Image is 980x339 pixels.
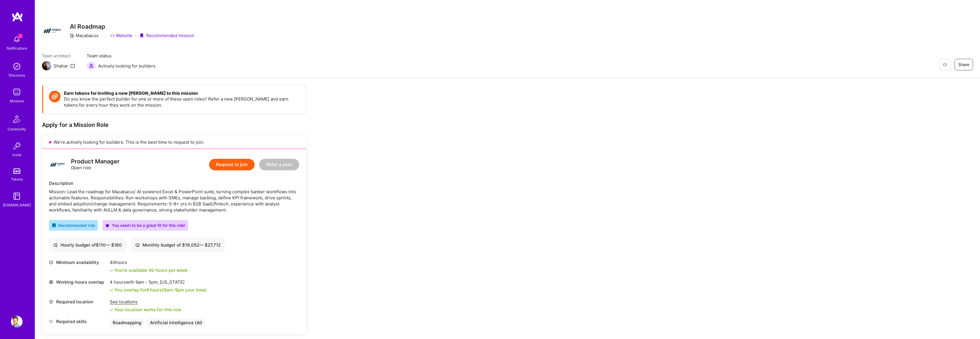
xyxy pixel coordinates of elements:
i: icon Check [110,308,113,311]
i: icon PurpleStar [105,223,109,227]
img: Invite [11,140,23,152]
span: Actively looking for builders [98,63,156,69]
div: We’re actively looking for builders. This is the best time to request to join. [42,136,306,149]
div: Apply for a Mission Role [42,121,306,129]
img: Community [10,112,24,126]
span: 2 [18,34,23,38]
div: Your location works for this role [110,307,181,313]
div: See locations [110,299,181,305]
button: Refer a peer [259,159,299,170]
img: tokens [13,168,20,174]
div: [DOMAIN_NAME] [3,202,31,208]
div: Working-hours overlap [49,279,107,285]
span: Team architect [42,53,75,59]
i: icon Clock [49,260,53,265]
span: 9am - 5pm [164,287,184,293]
div: Required skills [49,318,107,325]
i: icon Cash [135,243,140,247]
button: Share [955,59,973,70]
i: icon RecommendedBadge [52,223,56,227]
div: · [135,32,136,39]
i: icon Check [110,288,113,292]
i: icon World [49,280,53,284]
i: icon Tag [49,319,53,324]
i: icon EyeClosed [943,62,947,67]
div: Hourly budget of $ 110 — $ 160 [53,242,122,248]
div: Missions [10,98,24,104]
div: Recommended role [52,222,95,228]
div: Open role [71,158,120,171]
div: Community [8,126,26,132]
img: Token icon [49,91,61,102]
i: icon CompanyGray [70,33,74,38]
img: logo [12,12,23,22]
div: Description [49,180,299,186]
img: guide book [11,190,23,202]
img: Actively looking for builders [87,61,96,70]
i: icon Check [110,269,113,272]
div: Mission: Lead the roadmap for Macabacus’ AI-powered Excel & PowerPoint suite, turning complex ban... [49,189,299,213]
p: Do you know the perfect builder for one or more of these open roles? Refer a new [PERSON_NAME] an... [64,96,300,108]
div: Artificial Intelligence (AI) [147,318,205,327]
div: Tokens [11,176,23,182]
div: Discovery [9,72,25,78]
div: Shahar [54,63,68,69]
img: bell [11,34,23,45]
div: 40 hours [110,259,188,265]
div: Roadmapping [110,318,144,327]
div: You overlap for 8 hours ( your time) [114,287,207,293]
i: icon Location [49,300,53,304]
div: 4 hours with [US_STATE] [110,279,207,285]
div: Minimum availability [49,259,107,265]
div: Invite [12,152,21,158]
i: icon Cash [53,243,58,247]
img: User Avatar [11,316,23,327]
div: You're available 40 hours per week [110,267,188,273]
div: Required location [49,299,107,305]
div: Macabacus [70,32,98,39]
button: Request to join [209,159,255,170]
i: icon Mail [70,63,75,68]
span: Share [958,62,969,68]
h4: Earn tokens for inviting a new [PERSON_NAME] to this mission [64,91,300,96]
a: Website [110,32,132,39]
h3: AI Roadmap [70,23,194,30]
div: Monthly budget of $ 19,052 — $ 27,712 [135,242,221,248]
div: You seem to be a great fit for this role! [105,222,185,228]
div: Product Manager [71,158,120,165]
div: Recommended mission [139,32,194,39]
img: discovery [11,61,23,72]
i: icon PurpleRibbon [139,33,144,38]
img: logo [49,156,66,173]
img: Team Architect [42,61,51,70]
span: Team status [87,53,156,59]
a: User Avatar [10,316,24,327]
img: Company Logo [42,20,63,41]
img: teamwork [11,86,23,98]
span: 9am - 5pm , [134,279,160,285]
div: Notifications [7,45,27,51]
